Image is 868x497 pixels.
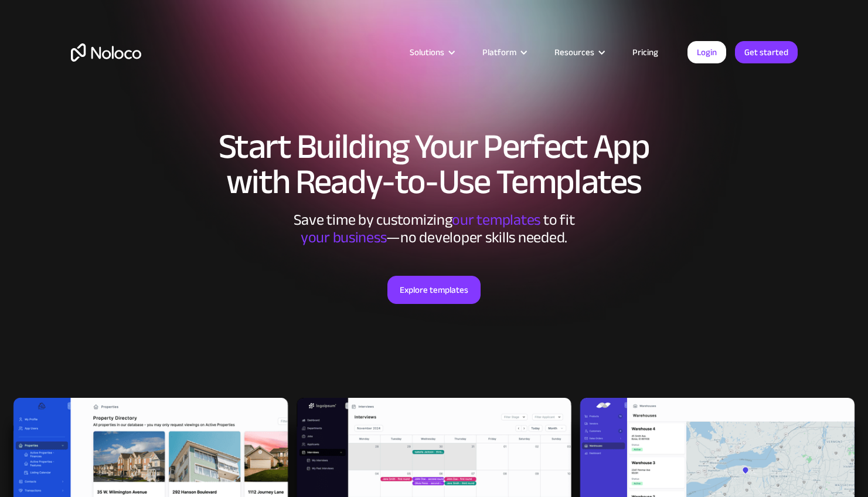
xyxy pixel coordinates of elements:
[540,45,618,60] div: Resources
[468,45,540,60] div: Platform
[387,276,481,304] a: Explore templates
[554,45,594,60] div: Resources
[395,45,468,60] div: Solutions
[735,41,798,63] a: Get started
[452,205,540,234] span: our templates
[482,45,516,60] div: Platform
[71,43,141,62] a: home
[258,211,610,246] div: Save time by customizing to fit ‍ —no developer skills needed.
[618,45,673,60] a: Pricing
[687,41,726,63] a: Login
[71,129,798,200] h1: Start Building Your Perfect App with Ready-to-Use Templates
[301,223,387,252] span: your business
[410,45,444,60] div: Solutions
